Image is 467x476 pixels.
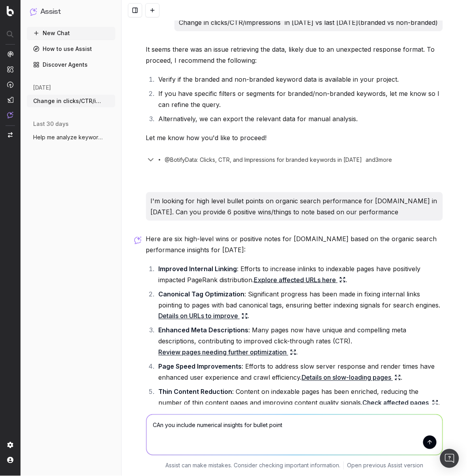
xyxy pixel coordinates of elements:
img: Botify assist logo [134,236,142,244]
p: Assist can make mistakes. Consider checking important information. [165,462,340,470]
a: Details on URLs to improve [159,311,248,322]
img: Assist [7,112,13,118]
span: [DATE] [33,84,51,92]
img: Assist [30,8,37,15]
p: Here are six high-level wins or positive notes for [DOMAIN_NAME] based on the organic search perf... [146,233,443,255]
div: Open Intercom Messenger [440,449,459,468]
div: and 3 more [362,156,400,164]
a: Check affected pages [363,397,439,409]
li: : Efforts to increase inlinks to indexable pages have positively impacted PageRank distribution. . [156,263,443,285]
button: New Chat [27,27,115,39]
img: Intelligence [7,66,13,73]
span: @BotifyData: Clicks, CTR, and Impressions for branded keywords in [DATE] [165,156,362,164]
img: Botify logo [7,6,14,16]
a: Discover Agents [27,58,115,71]
span: last 30 days [33,120,69,128]
strong: Enhanced Meta Descriptions [159,326,249,334]
button: Help me analyze keywords for search base [27,131,115,144]
strong: Improved Internal Linking [159,265,237,273]
li: If you have specific filters or segments for branded/non-branded keywords, let me know so I can r... [156,88,443,110]
li: : Efforts to address slow server response and render times have enhanced user experience and craw... [156,361,443,383]
img: Studio [7,97,13,103]
p: I'm looking for high level bullet points on organic search performance for [DOMAIN_NAME] in [DATE... [151,195,438,217]
button: Assist [30,6,112,17]
a: Explore affected URLs here [254,274,346,285]
strong: Page Speed Improvements [159,363,242,371]
a: Review pages needing further optimization [159,347,296,358]
p: Let me know how you'd like to proceed! [146,132,443,143]
p: Change in clicks/CTR/impressions in [DATE] vs last [DATE](branded vs non-branded) [179,17,438,28]
textarea: CAn you include numerical insights for bullet po [146,415,443,455]
li: : Many pages now have unique and compelling meta descriptions, contributing to improved click-thr... [156,325,443,358]
button: Change in clicks/CTR/impressions in [DATE] [27,95,115,107]
a: How to use Assist [27,43,115,55]
strong: Canonical Tag Optimization [159,290,245,298]
li: Verify if the branded and non-branded keyword data is available in your project. [156,74,443,85]
img: Setting [7,442,13,448]
a: Open previous Assist version [347,462,423,470]
img: My account [7,457,13,463]
li: Alternatively, we can export the relevant data for manual analysis. [156,113,443,124]
a: Details on slow-loading pages [302,372,401,383]
strong: Thin Content Reduction [159,388,233,396]
img: Switch project [8,132,13,138]
img: Analytics [7,51,13,57]
li: : Significant progress has been made in fixing internal links pointing to pages with bad canonica... [156,289,443,322]
h1: Assist [40,6,61,17]
p: It seems there was an issue retrieving the data, likely due to an unexpected response format. To ... [146,44,443,66]
li: : Content on indexable pages has been enriched, reducing the number of thin content pages and imp... [156,386,443,409]
span: Change in clicks/CTR/impressions in [DATE] [33,97,103,105]
img: Activation [7,81,13,88]
span: Help me analyze keywords for search base [33,133,103,141]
